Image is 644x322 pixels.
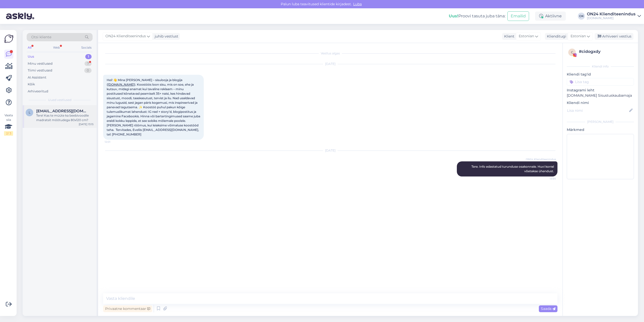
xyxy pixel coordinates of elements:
[79,122,94,126] div: [DATE] 13:15
[449,14,458,18] b: Uus!
[4,113,13,136] div: Vaata siia
[103,62,557,66] div: [DATE]
[36,113,94,122] div: Tere! Kas te müüte ka beebivoodile madratsit mõõtudega 80x120 cm?
[28,89,48,94] div: Arhiveeritud
[541,306,555,311] span: Saada
[105,33,146,39] span: ON24 Klienditeenindus
[107,78,201,136] span: Hei! 👋 Mina [PERSON_NAME] – sisulooja ja blogija ( ). Koostöös loon sisu, mis on soe, ehe ja kuts...
[103,51,557,56] div: Vestlus algas
[587,16,635,20] div: [DOMAIN_NAME]
[571,50,573,54] span: c
[85,61,92,66] div: 7
[352,2,363,6] span: Luba
[587,12,635,16] div: ON24 Klienditeenindus
[578,13,585,20] div: OK
[571,33,586,39] span: Estonian
[567,108,628,113] input: Lisa nimi
[567,100,634,105] p: Kliendi nimi
[108,83,134,86] a: [DOMAIN_NAME]
[471,165,555,173] span: Tere. Info edastatud turunduse osakonnale. Huvi korral võetakse ühendust.
[27,44,32,51] div: All
[567,88,634,93] p: Instagrami leht
[4,131,13,136] div: 2 / 3
[545,34,566,39] div: Klienditugi
[85,54,92,59] div: 1
[537,177,556,181] span: 13:54
[567,93,634,98] p: [DOMAIN_NAME] Sisustuskaubamaja
[103,148,557,153] div: [DATE]
[449,13,505,19] div: Proovi tasuta juba täna:
[29,111,30,114] span: l
[535,12,566,21] div: Aktiivne
[153,34,178,39] div: juhib vestlust
[567,64,634,69] div: Kliendi info
[587,12,641,20] a: ON24 Klienditeenindus[DOMAIN_NAME]
[519,33,534,39] span: Estonian
[28,75,46,80] div: AI Assistent
[595,33,633,40] div: Arhiveeri vestlus
[105,140,124,144] span: 12:01
[579,49,632,55] div: # cidogxdy
[567,78,634,86] input: Lisa tag
[28,54,34,59] div: Uus
[36,109,89,113] span: leanikavattsar@hotmail.com
[103,305,152,312] div: Privaatne kommentaar
[84,68,92,73] div: 0
[507,11,529,21] button: Emailid
[526,157,556,161] span: ON24 Klienditeenindus
[28,82,35,87] div: Kõik
[502,34,514,39] div: Klient
[4,34,14,44] img: Askly Logo
[567,120,634,124] div: [PERSON_NAME]
[567,72,634,77] p: Kliendi tag'id
[567,127,634,132] p: Märkmed
[31,34,51,40] span: Otsi kliente
[80,44,93,51] div: Socials
[28,61,53,66] div: Minu vestlused
[28,68,52,73] div: Tiimi vestlused
[48,98,71,102] span: Uued vestlused
[52,44,61,51] div: Web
